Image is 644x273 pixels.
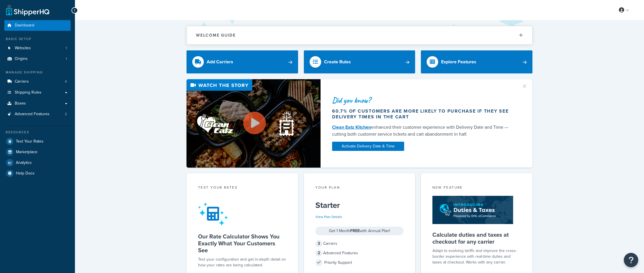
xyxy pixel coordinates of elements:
[4,43,71,54] li: Websites
[324,58,351,66] div: Create Rules
[4,147,71,157] a: Marketplace
[207,58,233,66] div: Add Carriers
[4,76,71,87] li: Carriers
[332,96,514,104] div: Did you know?
[65,112,67,117] span: 2
[15,46,31,51] span: Websites
[4,98,71,109] a: Boxes
[15,90,42,95] span: Shipping Rules
[315,250,322,257] span: 2
[4,76,71,87] a: Carriers4
[432,248,521,265] p: Adapt to evolving tariffs and improve the cross-border experience with real-time duties and taxes...
[432,231,521,245] h5: Calculate duties and taxes at checkout for any carrier
[66,46,67,51] span: 1
[4,37,71,41] div: Basic Setup
[15,23,34,28] span: Dashboard
[4,54,71,64] li: Origins
[421,50,532,73] a: Explore Features
[624,253,638,267] button: Open Resource Center
[198,185,287,192] div: Test your rates
[350,228,360,234] strong: FREE
[16,160,32,165] span: Analytics
[315,249,404,257] div: Advanced Features
[332,124,514,138] div: enhanced their customer experience with Delivery Date and Time — cutting both customer service ti...
[187,26,532,44] button: Welcome Guide
[16,150,37,155] span: Marketplace
[4,20,71,31] a: Dashboard
[15,101,26,106] span: Boxes
[315,214,342,219] a: View Plan Details
[66,56,67,61] span: 1
[65,79,67,84] span: 4
[315,201,404,210] h5: Starter
[198,233,287,254] h5: Our Rate Calculator Shows You Exactly What Your Customers See
[4,109,71,120] li: Advanced Features
[315,259,404,267] div: Priority Support
[16,171,35,176] span: Help Docs
[4,130,71,135] div: Resources
[304,50,415,73] a: Create Rules
[4,70,71,75] div: Manage Shipping
[15,79,29,84] span: Carriers
[15,56,28,61] span: Origins
[187,79,321,168] img: Video thumbnail
[332,108,514,120] div: 60.7% of customers are more likely to purchase if they see delivery times in the cart
[441,58,476,66] div: Explore Features
[4,136,71,147] a: Test Your Rates
[315,240,404,248] div: Carriers
[187,50,298,73] a: Add Carriers
[315,185,404,192] div: Your Plan
[15,112,50,117] span: Advanced Features
[16,139,44,144] span: Test Your Rates
[332,124,371,130] a: Clean Eatz Kitchen
[315,227,404,235] div: Get 1 Month with Annual Plan!
[4,109,71,120] a: Advanced Features2
[4,54,71,64] a: Origins1
[315,240,322,247] span: 3
[4,168,71,179] a: Help Docs
[196,33,236,37] h2: Welcome Guide
[332,142,404,151] a: Activate Delivery Date & Time
[198,257,287,268] div: Test your configuration and get in-depth detail on how your rates are being calculated.
[4,158,71,168] a: Analytics
[4,87,71,98] a: Shipping Rules
[4,43,71,54] a: Websites1
[432,185,521,192] div: New Feature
